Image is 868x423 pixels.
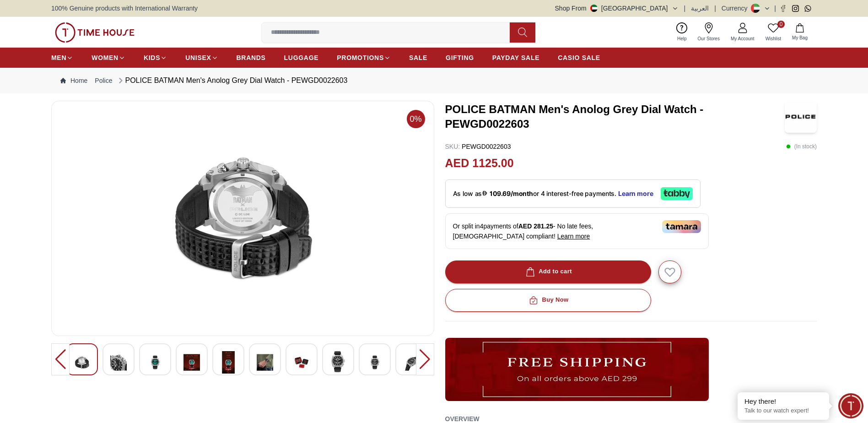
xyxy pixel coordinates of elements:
div: Add to cart [524,266,572,277]
a: PAYDAY SALE [492,49,539,66]
span: | [714,4,716,13]
img: POLICE BATMAN Men's Anolog Grey Dial Watch - PEWGD0022603 [293,351,310,374]
img: POLICE BATMAN Men's Anolog Grey Dial Watch - PEWGD0022603 [330,351,346,372]
a: MEN [51,49,73,66]
a: Police [95,76,112,85]
a: CASIO SALE [558,49,600,66]
span: BRANDS [237,53,266,62]
img: POLICE BATMAN Men's Anolog Grey Dial Watch - PEWGD0022603 [367,351,383,374]
a: Home [60,76,87,85]
span: Learn more [557,233,590,240]
span: AED 281.25 [518,222,553,230]
button: My Bag [787,22,813,43]
span: PROMOTIONS [337,53,384,62]
p: PEWGD0022603 [445,142,511,151]
img: POLICE BATMAN Men's Anolog Grey Dial Watch - PEWGD0022603 [183,351,200,374]
span: Help [674,35,690,42]
a: BRANDS [237,49,266,66]
div: Hey there! [744,397,822,406]
img: Tamara [662,220,701,233]
span: KIDS [144,53,160,62]
nav: Breadcrumb [51,68,817,93]
img: POLICE BATMAN Men's Anolog Grey Dial Watch - PEWGD0022603 [257,351,273,374]
a: GIFTING [446,49,474,66]
span: SKU : [445,143,460,150]
span: GIFTING [446,53,474,62]
a: PROMOTIONS [337,49,391,66]
span: Our Stores [694,35,723,42]
p: Talk to our watch expert! [744,407,822,415]
span: My Account [727,35,758,42]
span: CASIO SALE [558,53,600,62]
span: MEN [51,53,66,62]
div: Currency [722,4,751,13]
a: WOMEN [92,49,125,66]
div: Or split in 4 payments of - No late fees, [DEMOGRAPHIC_DATA] compliant! [445,213,709,249]
span: Wishlist [762,35,785,42]
img: ... [55,22,135,43]
p: ( In stock ) [786,142,817,151]
img: POLICE BATMAN Men's Anolog Grey Dial Watch - PEWGD0022603 [220,351,237,374]
span: | [684,4,686,13]
span: SALE [409,53,427,62]
button: Add to cart [445,260,651,283]
div: Buy Now [527,295,568,305]
a: 0Wishlist [760,21,787,44]
span: 0% [407,110,425,128]
img: POLICE BATMAN Men's Anolog Grey Dial Watch - PEWGD0022603 [59,108,426,328]
img: ... [445,338,709,401]
a: Help [672,21,692,44]
a: LUGGAGE [284,49,319,66]
img: United Arab Emirates [590,5,598,12]
img: POLICE BATMAN Men's Anolog Grey Dial Watch - PEWGD0022603 [403,351,420,374]
span: 100% Genuine products with International Warranty [51,4,198,13]
span: | [774,4,776,13]
img: POLICE BATMAN Men's Anolog Grey Dial Watch - PEWGD0022603 [147,351,163,374]
img: POLICE BATMAN Men's Anolog Grey Dial Watch - PEWGD0022603 [110,351,127,374]
span: UNISEX [185,53,211,62]
a: Instagram [792,5,799,12]
a: UNISEX [185,49,218,66]
a: Our Stores [692,21,725,44]
span: PAYDAY SALE [492,53,539,62]
img: POLICE BATMAN Men's Anolog Grey Dial Watch - PEWGD0022603 [74,351,90,374]
a: KIDS [144,49,167,66]
span: My Bag [788,34,811,41]
span: LUGGAGE [284,53,319,62]
a: SALE [409,49,427,66]
h2: AED 1125.00 [445,155,514,172]
div: POLICE BATMAN Men's Anolog Grey Dial Watch - PEWGD0022603 [116,75,348,86]
img: POLICE BATMAN Men's Anolog Grey Dial Watch - PEWGD0022603 [785,101,817,133]
span: 0 [777,21,785,28]
span: WOMEN [92,53,119,62]
button: Shop From[GEOGRAPHIC_DATA] [555,4,679,13]
div: Chat Widget [838,393,863,418]
h3: POLICE BATMAN Men's Anolog Grey Dial Watch - PEWGD0022603 [445,102,785,131]
a: Whatsapp [804,5,811,12]
a: Facebook [780,5,787,12]
button: العربية [691,4,709,13]
button: Buy Now [445,289,651,312]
